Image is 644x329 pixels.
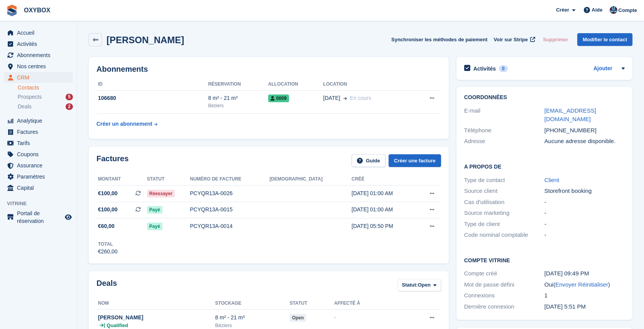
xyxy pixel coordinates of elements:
div: Source client [464,187,544,196]
div: Oui [544,280,625,289]
div: Storefront booking [544,187,625,196]
a: Deals 2 [18,103,73,111]
a: menu [4,27,73,38]
span: €100,00 [98,206,118,214]
h2: Factures [96,154,128,167]
div: Créer un abonnement [96,120,152,128]
div: [DATE] 01:00 AM [352,189,416,197]
a: menu [4,209,73,225]
a: Créer un abonnement [96,117,157,131]
div: [DATE] 05:50 PM [352,222,416,230]
th: Affecté à [334,297,400,310]
span: Accueil [17,27,63,38]
a: [EMAIL_ADDRESS][DOMAIN_NAME] [544,107,596,123]
div: - [544,231,625,240]
div: Type de client [464,220,544,229]
a: Prospects 5 [18,93,73,101]
h2: Abonnements [96,65,441,74]
div: Compte créé [464,269,544,278]
div: 0 [499,65,508,72]
a: menu [4,171,73,182]
div: Source marketing [464,209,544,218]
span: Nos centres [17,61,63,72]
div: Cas d'utilisation [464,198,544,207]
a: Créer une facture [389,154,441,167]
th: [DEMOGRAPHIC_DATA] [269,173,352,186]
th: Réservation [208,78,268,91]
div: Béziers [208,102,268,109]
div: Connexions [464,291,544,300]
span: 0009 [268,94,289,102]
span: Capital [17,182,63,193]
div: - [334,314,400,321]
a: menu [4,160,73,171]
th: Nom [96,297,215,310]
a: Voir sur Stripe [490,33,537,46]
a: menu [4,149,73,160]
div: €260,00 [98,248,118,256]
span: ( ) [553,281,610,288]
span: Analytique [17,115,63,126]
th: Créé [352,173,416,186]
span: Compte [619,7,637,14]
span: Créer [556,6,569,14]
button: Statut: Open [398,279,441,292]
a: Guide [352,154,385,167]
h2: Coordonnées [464,94,625,101]
span: Tarifs [17,138,63,148]
span: Assurance [17,160,63,171]
a: OXYBOX [21,4,53,17]
a: menu [4,115,73,126]
span: Prospects [18,93,42,101]
a: menu [4,138,73,148]
a: Client [544,177,559,183]
span: open [290,314,306,322]
div: Dernière connexion [464,302,544,311]
button: Synchroniser les méthodes de paiement [391,33,487,46]
div: 106680 [96,94,208,102]
h2: A propos de [464,162,625,170]
th: Location [323,78,411,91]
div: 1 [544,291,625,300]
div: - [544,220,625,229]
div: 5 [66,94,73,100]
a: Envoyer Réinitialiser [555,281,608,288]
th: Statut [290,297,334,310]
span: Coupons [17,149,63,160]
h2: [PERSON_NAME] [106,35,184,45]
div: Téléphone [464,126,544,135]
a: Boutique d'aperçu [64,213,73,222]
div: 2 [66,103,73,110]
span: Payé [147,206,162,214]
a: menu [4,72,73,83]
a: menu [4,39,73,49]
div: [DATE] 09:49 PM [544,269,625,278]
span: Portail de réservation [17,209,63,225]
span: €100,00 [98,189,118,197]
div: 8 m² - 21 m³ [215,314,290,322]
div: Type de contact [464,176,544,185]
th: Numéro de facture [190,173,269,186]
a: menu [4,182,73,193]
span: Paramètres [17,171,63,182]
a: menu [4,50,73,61]
img: Oriana Devaux [610,6,617,14]
span: Aide [592,6,602,14]
div: Adresse [464,137,544,146]
div: [DATE] 01:00 AM [352,206,416,214]
div: Total [98,241,118,248]
div: [PERSON_NAME] [98,314,215,322]
div: E-mail [464,106,544,124]
th: ID [96,78,208,91]
span: Open [418,281,431,289]
span: Voir sur Stripe [494,36,528,44]
div: Code nominal comptable [464,231,544,240]
div: - [544,209,625,218]
span: Vitrine [7,200,77,208]
th: Statut [147,173,190,186]
span: [DATE] [323,94,340,102]
span: CRM [17,72,63,83]
a: Ajouter [593,64,612,73]
span: En cours [350,95,371,101]
span: Payé [147,223,162,230]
